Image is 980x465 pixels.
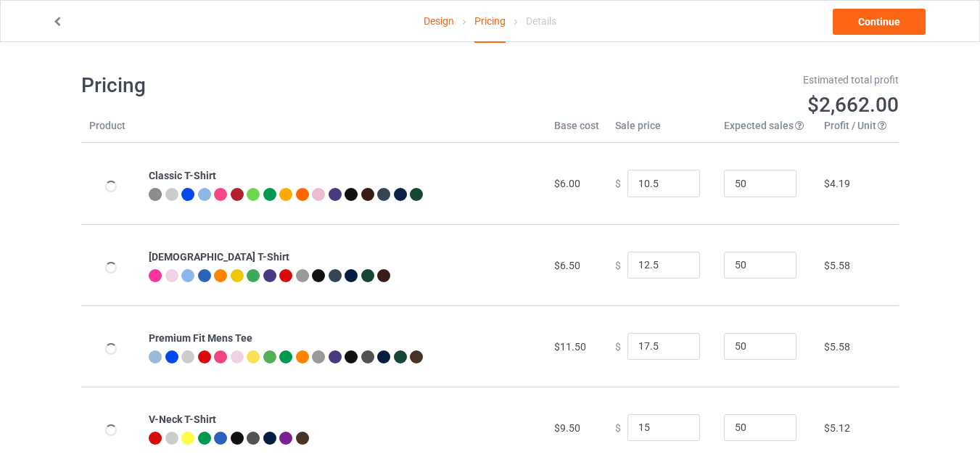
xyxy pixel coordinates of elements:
div: Pricing [474,1,506,43]
b: [DEMOGRAPHIC_DATA] T-Shirt [149,251,289,263]
a: Continue [833,9,926,35]
div: Estimated total profit [501,73,899,87]
th: Profit / Unit [816,118,899,143]
b: V-Neck T-Shirt [149,413,216,425]
span: $ [615,421,621,433]
span: $ [615,178,621,189]
div: Details [526,1,556,41]
span: $6.00 [554,178,580,189]
b: Classic T-Shirt [149,170,216,181]
span: $5.58 [824,260,850,271]
th: Expected sales [716,118,816,143]
th: Sale price [607,118,716,143]
th: Base cost [546,118,607,143]
img: heather_texture.png [149,188,162,201]
a: Design [424,1,454,41]
b: Premium Fit Mens Tee [149,332,252,344]
span: $5.12 [824,422,850,434]
span: $5.58 [824,341,850,353]
span: $9.50 [554,422,580,434]
th: Product [81,118,141,143]
span: $ [615,340,621,352]
span: $4.19 [824,178,850,189]
img: heather_texture.png [312,350,325,363]
h1: Pricing [81,73,480,99]
span: $2,662.00 [807,93,899,117]
span: $6.50 [554,260,580,271]
span: $11.50 [554,341,586,353]
span: $ [615,259,621,271]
